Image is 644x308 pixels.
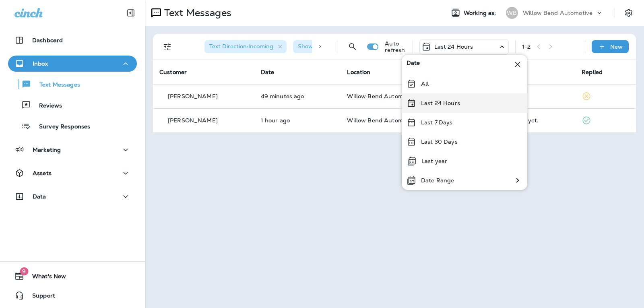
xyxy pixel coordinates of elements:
p: Last 7 Days [421,119,453,126]
p: Willow Bend Automotive [523,10,592,16]
button: Marketing [8,142,137,158]
div: WB [506,7,518,19]
span: Show Start/Stop/Unsubscribe : true [298,43,395,50]
button: Data [8,188,137,205]
p: Survey Responses [31,123,90,131]
span: Customer [159,68,187,76]
span: Support [24,292,55,302]
p: Aug 27, 2025 11:34 AM [261,117,334,124]
button: Text Messages [8,76,137,93]
button: Collapse Sidebar [120,5,142,21]
button: Reviews [8,97,137,114]
p: Last 24 Hours [434,43,473,50]
p: Reviews [31,102,62,110]
span: 9 [20,267,28,275]
button: Assets [8,165,137,181]
p: New [610,43,623,50]
p: Text Messages [161,7,231,19]
p: All [421,81,429,87]
p: Data [33,193,46,200]
p: Assets [33,170,52,176]
span: Willow Bend Automotive [347,93,417,100]
p: Auto refresh [385,40,406,53]
p: Last year [421,158,447,164]
p: Marketing [33,147,61,153]
button: Survey Responses [8,118,137,134]
p: Text Messages [31,81,80,89]
span: Replied [582,68,603,76]
p: Dashboard [32,37,63,43]
p: Inbox [33,60,48,67]
p: Last 30 Days [421,138,458,145]
span: Location [347,68,370,76]
button: Search Messages [345,39,361,55]
p: Date Range [421,177,454,184]
button: Settings [621,6,636,20]
span: Text Direction : Incoming [209,43,273,50]
div: Show Start/Stop/Unsubscribe:true [293,40,408,53]
div: 1 - 2 [522,43,530,50]
span: Working as: [464,10,498,17]
p: Last 24 Hours [421,100,460,106]
button: Inbox [8,56,137,72]
span: Date [407,60,420,69]
div: Text Direction:Incoming [204,40,287,53]
p: Aug 27, 2025 11:45 AM [261,93,334,99]
button: Dashboard [8,32,137,48]
button: Support [8,287,137,304]
span: What's New [24,273,66,283]
button: 9What's New [8,268,137,284]
p: [PERSON_NAME] [168,117,218,124]
span: Willow Bend Automotive [347,117,417,124]
button: Filters [159,39,175,55]
span: Date [261,68,275,76]
p: [PERSON_NAME] [168,93,218,99]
